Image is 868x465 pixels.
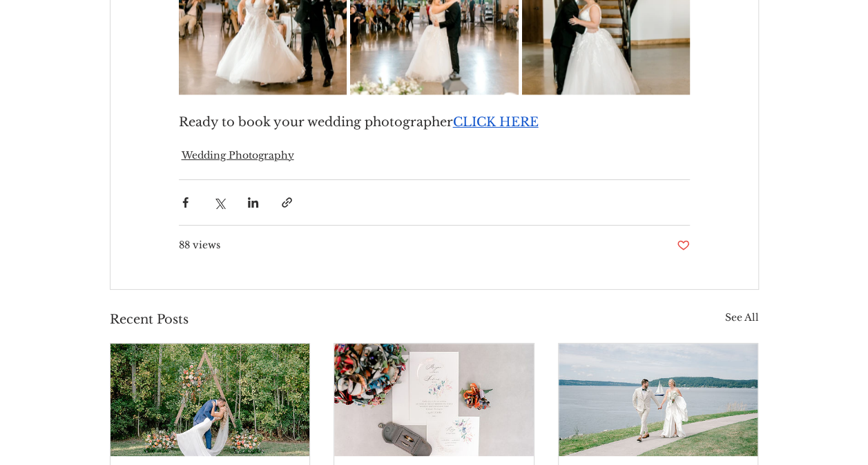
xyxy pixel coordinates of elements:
a: Wedding Photography [182,148,294,163]
span: Ready to book your wedding photographer [179,115,453,130]
span: 88 views [179,239,220,251]
button: Like post [677,239,690,252]
img: Elegance Afloat: A Classic White and Gold Wedding for Kasey and Brian at the Tacoma Yacht Club [559,344,758,456]
a: A Dreamy Fall Wedding at Mountain Spring Lodge: Love Among the Cascades [110,344,310,455]
a: Elegance Afloat: A Classic White and Gold Wedding for Kasey and Brian at the Tacoma Yacht Club [559,344,758,455]
img: A Dreamy Fall Wedding at Mountain Spring Lodge: Love Among the Cascades [110,344,310,456]
button: Share via link [280,196,293,209]
button: Share via X (Twitter) [213,196,226,209]
h2: Recent Posts [110,310,189,329]
a: CLICK HERE [453,115,539,130]
a: See All [725,310,759,329]
button: Share via Facebook [179,196,192,209]
ul: Post categories [179,146,690,166]
div: 88 views [179,238,220,253]
button: Share via LinkedIn [247,196,260,209]
a: Woodinville Lavender Wedding with Aviation-Inspired Decor [334,344,534,455]
img: Woodinville Lavender Wedding with Aviation-Inspired Decor [334,344,534,456]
